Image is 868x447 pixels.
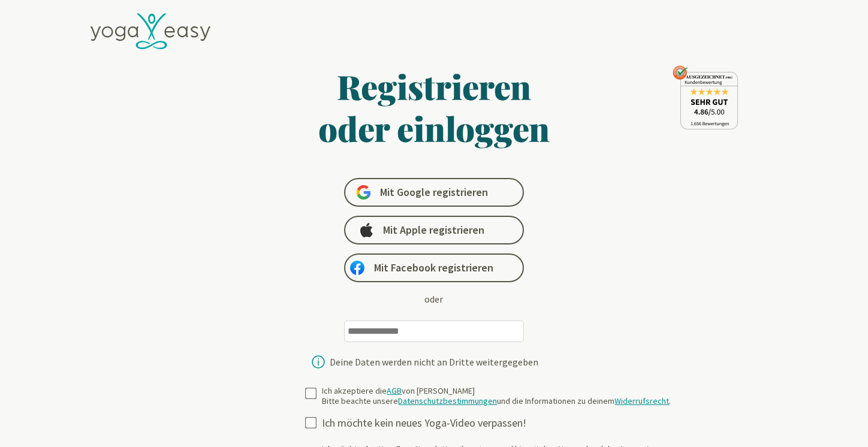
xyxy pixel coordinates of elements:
a: Mit Apple registrieren [344,216,524,244]
a: Widerrufsrecht [614,395,669,406]
a: Datenschutzbestimmungen [398,395,497,406]
img: ausgezeichnet_seal.png [673,65,738,129]
div: Ich möchte kein neues Yoga-Video verpassen! [322,416,680,430]
div: oder [424,292,443,306]
div: Ich akzeptiere die von [PERSON_NAME] Bitte beachte unsere und die Informationen zu deinem . [322,386,671,407]
h1: Registrieren oder einloggen [202,65,666,149]
span: Mit Google registrieren [380,185,488,200]
span: Mit Facebook registrieren [374,261,493,275]
div: Deine Daten werden nicht an Dritte weitergegeben [330,357,538,367]
a: Mit Facebook registrieren [344,253,524,282]
span: Mit Apple registrieren [383,223,484,237]
a: AGB [387,385,402,396]
a: Mit Google registrieren [344,178,524,207]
